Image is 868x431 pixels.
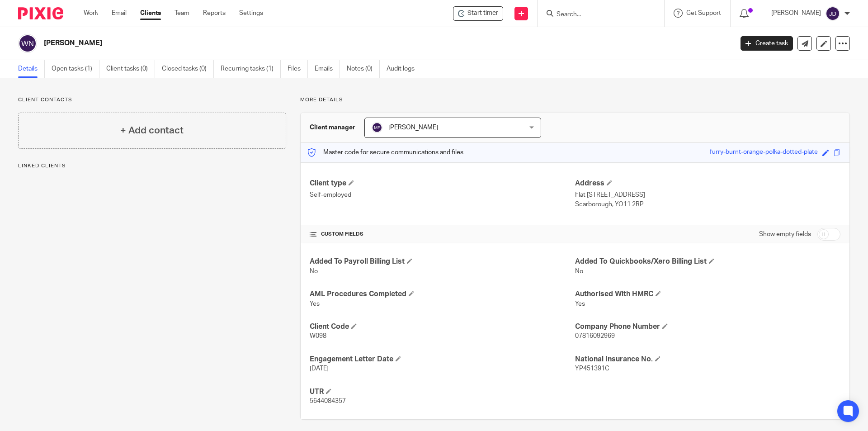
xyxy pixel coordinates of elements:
[221,60,281,78] a: Recurring tasks (1)
[84,9,98,18] a: Work
[575,322,840,332] h4: Company Phone Number
[388,124,438,131] span: [PERSON_NAME]
[120,123,184,137] h4: + Add contact
[686,10,721,16] span: Get Support
[387,60,421,78] a: Audit logs
[310,333,326,339] span: W098
[315,60,340,78] a: Emails
[826,6,840,21] img: svg%3E
[310,322,575,332] h4: Client Code
[310,231,575,238] h4: CUSTOM FIELDS
[310,289,575,299] h4: AML Procedures Completed
[18,96,286,104] p: Client contacts
[575,301,585,307] span: Yes
[771,9,821,18] p: [PERSON_NAME]
[310,387,575,397] h4: UTR
[52,60,99,78] a: Open tasks (1)
[575,365,609,372] span: YP451391C
[18,60,45,78] a: Details
[575,200,840,209] p: Scarborough, YO11 2RP
[575,179,840,188] h4: Address
[310,301,320,307] span: Yes
[44,38,590,48] h2: [PERSON_NAME]
[140,9,161,18] a: Clients
[239,9,263,18] a: Settings
[372,122,382,133] img: svg%3E
[467,9,498,18] span: Start timer
[741,36,793,51] a: Create task
[288,60,308,78] a: Files
[18,7,63,19] img: Pixie
[453,6,503,21] div: Wilson, Nicholas
[106,60,155,78] a: Client tasks (0)
[310,190,575,199] p: Self-employed
[575,333,615,339] span: 07816092969
[310,355,575,364] h4: Engagement Letter Date
[300,96,850,104] p: More details
[710,147,818,158] div: furry-burnt-orange-polka-dotted-plate
[575,289,840,299] h4: Authorised With HMRC
[759,230,811,239] label: Show empty fields
[310,268,318,275] span: No
[18,34,37,53] img: svg%3E
[307,148,463,157] p: Master code for secure communications and files
[556,11,637,19] input: Search
[18,162,286,170] p: Linked clients
[203,9,226,18] a: Reports
[575,355,840,364] h4: National Insurance No.
[575,268,583,275] span: No
[112,9,127,18] a: Email
[347,60,380,78] a: Notes (0)
[310,257,575,266] h4: Added To Payroll Billing List
[310,179,575,188] h4: Client type
[310,398,346,404] span: 5644084357
[162,60,214,78] a: Closed tasks (0)
[310,123,355,132] h3: Client manager
[175,9,189,18] a: Team
[310,365,329,372] span: [DATE]
[575,190,840,199] p: Flat [STREET_ADDRESS]
[575,257,840,266] h4: Added To Quickbooks/Xero Billing List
